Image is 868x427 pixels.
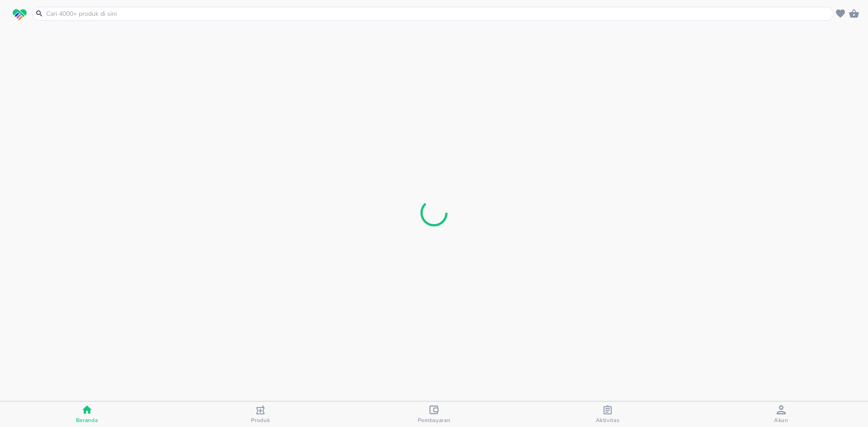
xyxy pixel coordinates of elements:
[774,417,788,424] span: Akun
[45,9,831,19] input: Cari 4000+ produk di sini
[596,417,620,424] span: Aktivitas
[174,402,347,427] button: Produk
[694,402,868,427] button: Akun
[76,417,98,424] span: Beranda
[347,402,521,427] button: Pembayaran
[251,417,270,424] span: Produk
[418,417,451,424] span: Pembayaran
[521,402,694,427] button: Aktivitas
[13,9,27,21] img: logo_swiperx_s.bd005f3b.svg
